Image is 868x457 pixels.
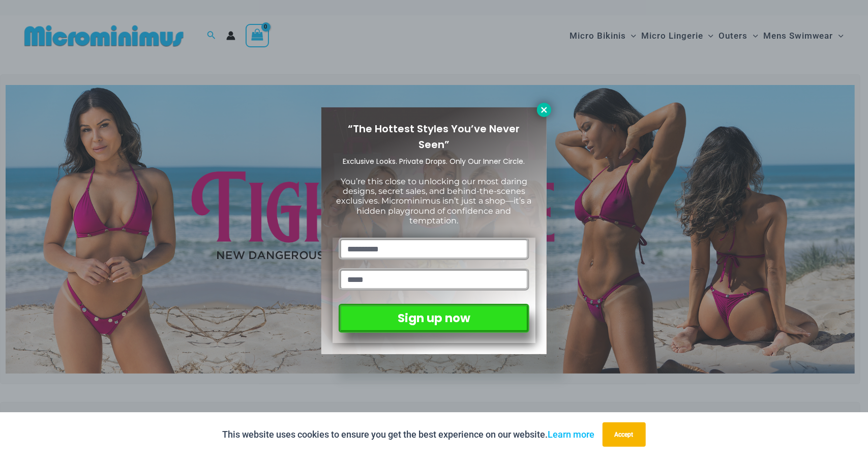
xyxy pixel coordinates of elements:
[343,156,525,166] span: Exclusive Looks. Private Drops. Only Our Inner Circle.
[348,122,520,152] span: “The Hottest Styles You’ve Never Seen”
[337,177,532,225] span: You’re this close to unlocking our most daring designs, secret sales, and behind-the-scenes exclu...
[537,103,551,117] button: Close
[223,427,595,442] p: This website uses cookies to ensure you get the best experience on our website.
[603,422,646,447] button: Accept
[339,304,529,333] button: Sign up now
[548,429,595,440] a: Learn more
